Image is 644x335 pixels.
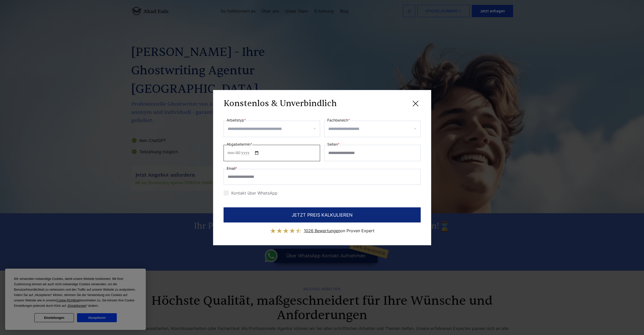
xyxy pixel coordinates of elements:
div: on Proven Expert [304,227,374,235]
button: JETZT PREIS KALKULIEREN [224,207,421,222]
label: Kontakt über WhatsApp [224,190,277,196]
label: Abgabetermin [227,141,252,147]
h3: Konstenlos & Unverbindlich [224,98,337,109]
label: Seiten [327,141,340,147]
label: Arbeitstyp [227,117,246,123]
label: Fachbereich [327,117,350,123]
span: 1026 Bewertungen [304,228,340,233]
label: Email [227,165,237,171]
